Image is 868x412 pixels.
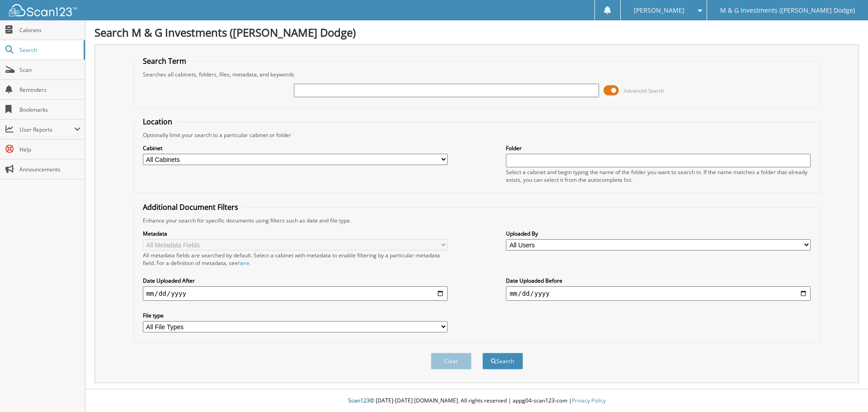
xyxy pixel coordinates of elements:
div: Searches all cabinets, folders, files, metadata, and keywords [138,71,816,78]
a: here [238,259,250,267]
span: M & G Investments ([PERSON_NAME] Dodge) [720,8,855,13]
input: start [143,286,448,301]
span: Scan123 [348,397,370,404]
div: All metadata fields are searched by default. Select a cabinet with metadata to enable filtering b... [143,251,448,267]
label: Date Uploaded Before [506,277,811,284]
img: scan123-logo-white.svg [9,4,77,16]
div: Enhance your search for specific documents using filters such as date and file type. [138,217,816,224]
label: Date Uploaded After [143,277,448,284]
legend: Search Term [138,56,191,66]
label: Uploaded By [506,230,811,237]
legend: Location [138,117,177,127]
iframe: Chat Widget [823,369,868,412]
span: Cabinets [19,26,80,34]
label: Metadata [143,230,448,237]
legend: Additional Document Filters [138,202,243,212]
h1: Search M & G Investments ([PERSON_NAME] Dodge) [94,25,859,40]
span: Advanced Search [624,87,664,94]
div: © [DATE]-[DATE] [DOMAIN_NAME]. All rights reserved | appg04-scan123-com | [85,390,868,412]
input: end [506,286,811,301]
button: Clear [431,353,472,369]
label: Cabinet [143,144,448,152]
span: Announcements [19,166,80,173]
span: Search [19,46,79,54]
span: Bookmarks [19,106,80,114]
span: Help [19,146,80,153]
a: Privacy Policy [572,397,606,404]
button: Search [482,353,523,369]
span: [PERSON_NAME] [634,8,684,13]
div: Optionally limit your search to a particular cabinet or folder [138,131,816,139]
div: Select a cabinet and begin typing the name of the folder you want to search in. If the name match... [506,168,811,184]
label: File type [143,312,448,319]
span: Reminders [19,86,80,94]
span: Scan [19,66,80,74]
label: Folder [506,144,811,152]
span: User Reports [19,126,74,133]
